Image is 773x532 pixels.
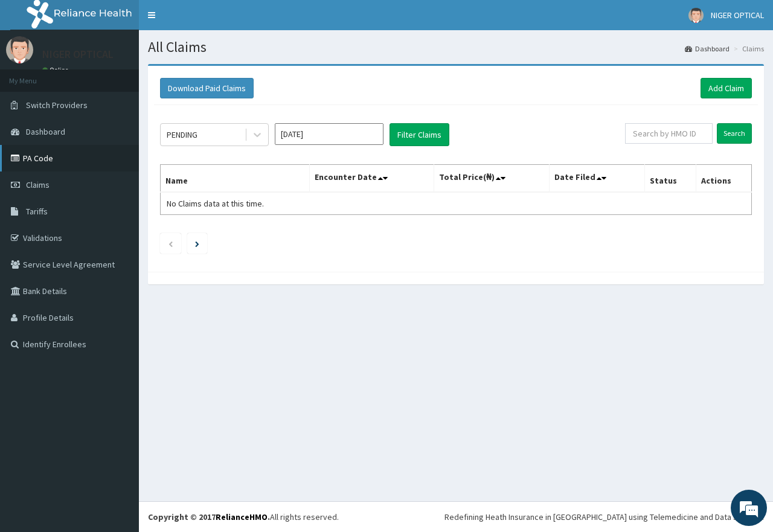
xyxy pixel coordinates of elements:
th: Name [161,165,310,193]
a: Online [42,66,71,74]
a: RelianceHMO [216,511,268,522]
a: Next page [195,238,199,249]
li: Claims [731,43,764,54]
th: Actions [696,165,751,193]
button: Download Paid Claims [160,78,254,98]
button: Filter Claims [390,123,449,146]
a: Previous page [168,238,173,249]
input: Search [717,123,752,144]
input: Select Month and Year [275,123,383,145]
div: Redefining Heath Insurance in [GEOGRAPHIC_DATA] using Telemedicine and Data Science! [444,511,764,523]
p: NIGER OPTICAL [42,49,114,60]
input: Search by HMO ID [625,123,713,144]
span: Switch Providers [26,100,88,111]
th: Date Filed [549,165,644,193]
img: User Image [688,8,704,23]
span: Tariffs [26,206,48,217]
img: User Image [6,36,33,63]
th: Total Price(₦) [434,165,549,193]
span: NIGER OPTICAL [711,10,764,21]
th: Encounter Date [309,165,434,193]
div: PENDING [167,129,197,141]
span: No Claims data at this time. [167,198,264,209]
span: Claims [26,179,50,190]
span: Dashboard [26,126,65,137]
strong: Copyright © 2017 . [148,511,270,522]
a: Dashboard [685,43,730,54]
a: Add Claim [701,78,752,98]
footer: All rights reserved. [139,501,773,532]
h1: All Claims [148,39,764,55]
th: Status [644,165,696,193]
